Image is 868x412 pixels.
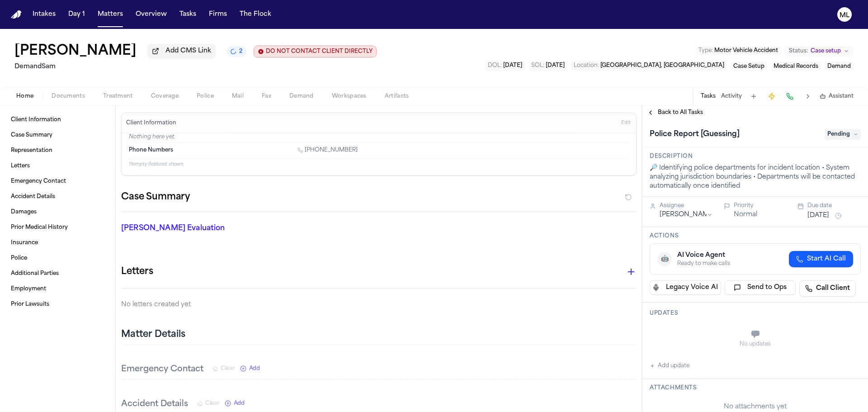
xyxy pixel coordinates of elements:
[11,10,22,19] a: Home
[132,6,170,23] button: Overview
[642,109,708,116] button: Back to All Tasks
[807,211,829,220] button: [DATE]
[807,202,861,209] div: Due date
[332,93,367,100] span: Workspaces
[65,6,89,23] button: Day 1
[600,63,724,68] span: [GEOGRAPHIC_DATA], [GEOGRAPHIC_DATA]
[488,63,502,68] span: DOL :
[254,46,377,57] button: Edit client contact restriction
[714,48,778,53] span: Motor Vehicle Accident
[531,63,544,68] span: SOL :
[121,363,203,376] h3: Emergency Contact
[774,64,818,69] span: Medical Records
[783,90,796,103] button: Make a Call
[799,280,856,297] a: Call Client
[650,384,861,392] h3: Attachments
[129,133,629,142] p: Nothing here yet.
[7,128,108,142] a: Case Summary
[661,255,669,264] span: 🤖
[503,63,522,68] span: [DATE]
[618,116,633,130] button: Edit
[546,63,565,68] span: [DATE]
[789,251,853,267] button: Start AI Call
[650,153,861,160] h3: Description
[266,48,373,55] span: DO NOT CONTACT CLIENT DIRECTLY
[7,113,108,127] a: Client Information
[16,93,33,100] span: Home
[825,129,861,140] span: Pending
[528,60,567,71] button: Edit SOL: 2026-09-01
[29,6,59,23] button: Intakes
[205,6,231,23] button: Firms
[14,62,377,72] h2: DemandSam
[650,232,861,240] h3: Actions
[811,47,841,55] span: Case setup
[221,365,235,372] span: Clear
[232,93,244,100] span: Mail
[833,210,844,221] button: Snooze task
[765,90,778,103] button: Create Immediate Task
[734,210,757,219] button: Normal
[234,400,245,407] span: Add
[7,266,108,281] a: Additional Parties
[677,251,730,260] div: AI Voice Agent
[731,62,767,71] button: Edit service: Case Setup
[650,403,861,412] div: No attachments yet
[236,6,275,23] button: The Flock
[747,90,760,103] button: Add Task
[121,299,637,310] p: No letters created yet
[646,127,743,142] h1: Police Report [Guessing]
[696,46,781,55] button: Edit Type: Motor Vehicle Accident
[721,93,742,100] button: Activity
[734,202,787,209] div: Priority
[650,360,689,371] button: Add update
[784,46,854,57] button: Change status from Case setup
[240,365,260,372] button: Add New
[485,60,525,71] button: Edit DOL: 2025-09-01
[176,6,200,23] button: Tasks
[574,63,599,68] span: Location :
[165,47,211,56] span: Add CMS Link
[151,93,179,100] span: Coverage
[94,6,127,23] button: Matters
[14,43,137,60] button: Edit matter name
[121,265,153,279] h1: Letters
[7,282,108,296] a: Employment
[733,64,764,69] span: Case Setup
[385,93,409,100] span: Artifacts
[701,93,716,100] button: Tasks
[11,10,22,19] img: Finch Logo
[129,161,629,168] p: 11 empty fields not shown.
[658,109,703,116] span: Back to All Tasks
[7,189,108,204] a: Accident Details
[289,93,314,100] span: Demand
[7,174,108,189] a: Emergency Contact
[7,236,108,250] a: Insurance
[212,365,235,372] button: Clear Emergency Contact
[226,46,246,57] button: 2 active tasks
[121,223,286,234] p: [PERSON_NAME] Evaluation
[147,44,216,58] button: Add CMS Link
[297,147,358,154] a: Call 1 (859) 999-5332
[650,310,861,317] h3: Updates
[121,398,188,411] h3: Accident Details
[129,147,173,154] span: Phone Numbers
[121,328,185,341] h2: Matter Details
[698,48,713,53] span: Type :
[827,64,851,69] span: Demand
[7,205,108,219] a: Damages
[621,120,631,126] span: Edit
[650,280,721,295] button: Legacy Voice AI
[725,280,796,295] button: Send to Ops
[650,341,861,348] div: No updates
[789,47,808,55] span: Status:
[225,400,245,407] button: Add New
[677,260,730,267] div: Ready to make calls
